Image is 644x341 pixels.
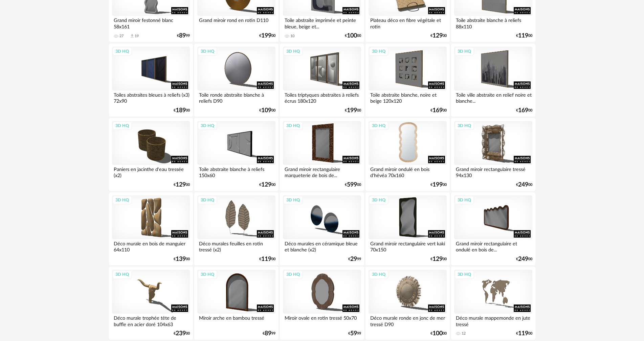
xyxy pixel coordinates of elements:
[194,118,278,191] a: 3D HQ Toile abstraite blanche à reliefs 150x60 €12900
[176,108,186,113] span: 189
[451,118,535,191] a: 3D HQ Grand miroir rectangulaire tressé 94x130 €24900
[177,33,190,38] div: € 99
[518,182,528,187] span: 249
[280,267,364,340] a: 3D HQ Miroir ovale en rotin tressé 50x70 €5999
[112,16,190,29] div: Grand miroir festonné blanc 58x161
[197,91,275,104] div: Toile ronde abstraite blanche à reliefs D90
[432,257,443,262] span: 129
[261,33,271,38] span: 199
[197,239,275,253] div: Déco murales feuilles en rotin tressé (x2)
[109,192,193,265] a: 3D HQ Déco murale en bois de manguier 64x110 €13900
[347,33,357,38] span: 100
[451,44,535,117] a: 3D HQ Toile ville abstraite en relief noire et blanche... €16900
[198,47,217,56] div: 3D HQ
[283,16,361,29] div: Toile abstraite imprimée et peinte bleue, beige et...
[112,314,190,327] div: Déco murale trophée tête de buffle en acier doré 104x63
[109,267,193,340] a: 3D HQ Déco murale trophée tête de buffle en acier doré 104x63 €23900
[259,108,275,113] div: € 00
[198,121,217,130] div: 3D HQ
[348,331,361,336] div: € 99
[198,196,217,204] div: 3D HQ
[174,182,190,187] div: € 00
[369,91,446,104] div: Toile abstraite blanche, noire et beige 120x120
[454,196,474,204] div: 3D HQ
[516,33,532,38] div: € 00
[369,196,388,204] div: 3D HQ
[454,121,474,130] div: 3D HQ
[345,182,361,187] div: € 00
[454,239,532,253] div: Grand miroir rectangulaire et ondulé en bois de...
[290,34,294,39] div: 10
[198,270,217,279] div: 3D HQ
[174,108,190,113] div: € 00
[109,118,193,191] a: 3D HQ Paniers en jacinthe d'eau tressée (x2) €12900
[265,331,271,336] span: 89
[451,192,535,265] a: 3D HQ Grand miroir rectangulaire et ondulé en bois de... €24900
[197,165,275,178] div: Toile abstraite blanche à reliefs 150x60
[365,118,449,191] a: 3D HQ Grand miroir ondulé en bois d'hévéa 70x160 €19900
[454,314,532,327] div: Déco murale mappemonde en jute tressé
[518,33,528,38] span: 119
[430,331,447,336] div: € 00
[174,331,190,336] div: € 00
[432,33,443,38] span: 129
[432,331,443,336] span: 100
[283,121,303,130] div: 3D HQ
[350,257,357,262] span: 29
[194,192,278,265] a: 3D HQ Déco murales feuilles en rotin tressé (x2) €11900
[369,314,446,327] div: Déco murale ronde en jonc de mer tressé D90
[462,331,466,336] div: 12
[112,165,190,178] div: Paniers en jacinthe d'eau tressée (x2)
[345,33,361,38] div: € 00
[518,257,528,262] span: 249
[516,182,532,187] div: € 00
[280,118,364,191] a: 3D HQ Grand miroir rectangulaire marqueterie de bois de... €59900
[430,33,447,38] div: € 00
[261,257,271,262] span: 119
[365,44,449,117] a: 3D HQ Toile abstraite blanche, noire et beige 120x120 €16900
[369,47,388,56] div: 3D HQ
[347,182,357,187] span: 599
[283,314,361,327] div: Miroir ovale en rotin tressé 50x70
[283,47,303,56] div: 3D HQ
[348,257,361,262] div: € 99
[194,267,278,340] a: 3D HQ Miroir arche en bambou tressé €8999
[518,331,528,336] span: 119
[283,196,303,204] div: 3D HQ
[112,91,190,104] div: Toiles abstraites bleues à reliefs (x3) 72x90
[112,270,132,279] div: 3D HQ
[454,16,532,29] div: Toile abstraite blanche à reliefs 88x110
[280,192,364,265] a: 3D HQ Déco murales en céramique bleue et blanche (x2) €2999
[135,34,139,39] div: 19
[176,257,186,262] span: 139
[112,196,132,204] div: 3D HQ
[454,165,532,178] div: Grand miroir rectangulaire tressé 94x130
[179,33,186,38] span: 89
[197,16,275,29] div: Grand miroir rond en rotin D110
[263,331,275,336] div: € 99
[430,108,447,113] div: € 00
[454,270,474,279] div: 3D HQ
[109,44,193,117] a: 3D HQ Toiles abstraites bleues à reliefs (x3) 72x90 €18900
[280,44,364,117] a: 3D HQ Toiles triptyques abstraites à reliefs écrus 180x120 €19900
[518,108,528,113] span: 169
[194,44,278,117] a: 3D HQ Toile ronde abstraite blanche à reliefs D90 €10900
[369,165,446,178] div: Grand miroir ondulé en bois d'hévéa 70x160
[197,314,275,327] div: Miroir arche en bambou tressé
[430,182,447,187] div: € 00
[432,182,443,187] span: 199
[119,34,124,39] div: 27
[350,331,357,336] span: 59
[432,108,443,113] span: 169
[176,182,186,187] span: 129
[261,108,271,113] span: 109
[369,121,388,130] div: 3D HQ
[112,121,132,130] div: 3D HQ
[516,257,532,262] div: € 00
[430,257,447,262] div: € 00
[516,331,532,336] div: € 00
[365,192,449,265] a: 3D HQ Grand miroir rectangulaire vert kaki 70x150 €12900
[451,267,535,340] a: 3D HQ Déco murale mappemonde en jute tressé 12 €11900
[174,257,190,262] div: € 00
[369,16,446,29] div: Plateau déco en fibre végétale et rotin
